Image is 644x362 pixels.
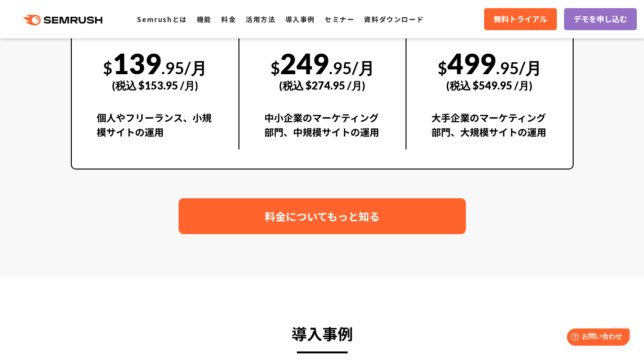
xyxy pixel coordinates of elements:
a: 活用方法 [246,14,275,24]
span: 料金についてもっと知る [265,208,380,225]
a: 資料ダウンロード [364,14,424,24]
span: $ [271,58,280,78]
iframe: Help widget launcher [559,325,633,351]
span: .95/月 [329,58,374,78]
a: 無料トライアル [484,8,557,30]
div: 249 [264,36,381,102]
div: 大手企業のマーケティング部門、大規模サイトの運用 [431,111,548,149]
div: 499 [431,36,548,102]
h3: 導入事例 [71,320,574,346]
div: (税込 $549.95 /月) [431,68,548,102]
span: .95/月 [161,58,207,78]
span: デモを申し込む [574,13,627,25]
div: (税込 $153.95 /月) [97,68,214,102]
div: 139 [97,36,214,102]
div: 個人やフリーランス、小規模サイトの運用 [97,111,214,149]
a: デモを申し込む [564,8,637,30]
span: $ [438,58,447,78]
span: .95/月 [496,58,542,78]
div: (税込 $274.95 /月) [264,68,381,102]
div: 中小企業のマーケティング部門、中規模サイトの運用 [264,111,381,149]
a: 料金 [221,14,236,24]
a: 機能 [197,14,212,24]
a: Semrushとは [137,14,187,24]
span: $ [103,58,113,78]
a: セミナー [325,14,354,24]
span: 無料トライアル [494,13,547,25]
a: 料金についてもっと知る [179,198,466,234]
a: 導入事例 [285,14,315,24]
